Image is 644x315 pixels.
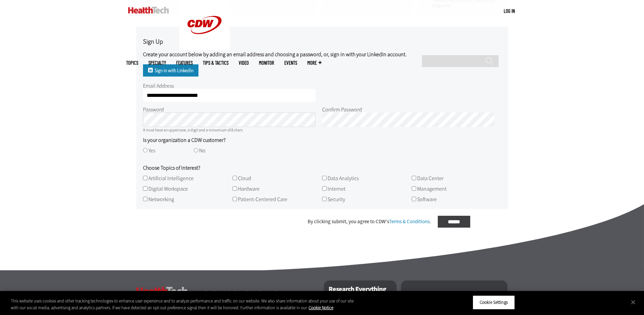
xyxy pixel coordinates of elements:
[176,60,193,65] a: Features
[143,106,164,113] label: Password
[143,127,243,133] span: It must have an uppercase, a digit and a minumium of 8 chars
[198,290,315,295] h4: Technology Solutions That Drive Business
[148,147,155,154] label: Yes
[199,147,206,154] label: No
[417,196,437,203] label: Software
[473,295,515,310] button: Cookie Settings
[504,7,515,15] div: User menu
[179,45,230,52] a: CDW
[148,60,166,65] span: Specialty
[389,218,430,225] a: Terms & Conditions
[504,8,515,14] a: Log in
[417,175,444,182] label: Data Center
[143,138,225,143] span: Is your organization a CDW customer?
[308,219,431,224] div: By clicking submit, you agree to CDW’s .
[476,217,506,225] div: Processing...
[128,7,169,14] img: Home
[238,196,287,203] label: Patient-Centered Care
[148,196,174,203] label: Networking
[328,196,345,203] label: Security
[309,305,333,311] a: More information about your privacy
[284,60,297,65] a: Events
[148,185,188,192] label: Digital Workspace
[307,60,321,65] span: More
[328,185,345,192] label: Internet
[126,60,138,65] span: Topics
[203,60,229,65] a: Tips & Tactics
[238,175,251,182] label: Cloud
[136,287,188,296] h3: HealthTech
[417,185,447,192] label: Management
[239,60,249,65] a: Video
[328,175,359,182] label: Data Analytics
[626,295,641,310] button: Close
[324,280,397,305] h2: Research Everything IT
[143,165,200,171] span: Choose Topics of Interest?
[238,185,260,192] label: Hardware
[11,298,354,311] div: This website uses cookies and other tracking technologies to enhance user experience and to analy...
[148,175,194,182] label: Artificial Intelligence
[143,82,174,89] label: Email Address
[259,60,274,65] a: MonITor
[322,106,362,113] label: Confirm Password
